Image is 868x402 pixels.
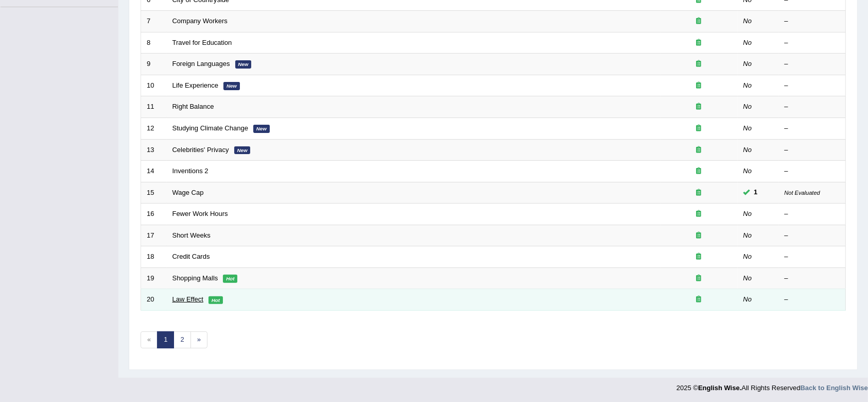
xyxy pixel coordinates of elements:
strong: English Wise. [698,384,741,392]
a: Back to English Wise [801,384,868,392]
em: No [743,146,752,154]
em: No [743,103,752,110]
td: 16 [141,204,167,225]
a: Shopping Malls [172,274,218,282]
div: Exam occurring question [666,102,732,112]
div: Exam occurring question [666,252,732,262]
td: 12 [141,118,167,139]
div: 2025 © All Rights Reserved [676,378,868,393]
div: – [785,102,840,112]
a: Wage Cap [172,189,204,196]
a: Studying Climate Change [172,124,248,132]
div: – [785,16,840,26]
em: No [743,253,752,260]
div: Exam occurring question [666,38,732,48]
div: Exam occurring question [666,166,732,176]
td: 10 [141,75,167,96]
em: New [223,82,240,90]
em: No [743,17,752,25]
div: – [785,166,840,176]
td: 19 [141,267,167,289]
a: Inventions 2 [172,167,209,175]
div: – [785,252,840,262]
span: « [141,331,158,348]
div: – [785,81,840,91]
em: No [743,124,752,132]
div: Exam occurring question [666,145,732,155]
a: Life Experience [172,81,219,89]
td: 9 [141,54,167,75]
td: 11 [141,96,167,118]
em: No [743,81,752,89]
td: 15 [141,182,167,204]
div: Exam occurring question [666,81,732,91]
em: New [234,146,251,155]
div: Exam occurring question [666,124,732,133]
td: 20 [141,289,167,311]
em: No [743,274,752,282]
span: You can still take this question [750,187,762,198]
td: 7 [141,11,167,32]
div: – [785,295,840,305]
a: » [190,331,207,348]
div: Exam occurring question [666,188,732,198]
a: 1 [157,331,174,348]
a: Credit Cards [172,253,210,260]
em: New [253,125,270,133]
a: Celebrities' Privacy [172,146,229,154]
em: Hot [223,275,237,283]
em: Hot [209,296,223,305]
td: 17 [141,225,167,246]
a: Fewer Work Hours [172,210,228,217]
a: Law Effect [172,295,203,303]
div: Exam occurring question [666,231,732,241]
small: Not Evaluated [785,190,820,196]
div: – [785,231,840,241]
div: Exam occurring question [666,59,732,69]
a: Short Weeks [172,231,211,239]
div: – [785,124,840,133]
em: No [743,231,752,239]
em: No [743,60,752,68]
td: 13 [141,139,167,161]
a: Company Workers [172,17,228,25]
td: 8 [141,32,167,54]
div: – [785,274,840,283]
div: Exam occurring question [666,16,732,26]
em: New [235,60,252,69]
div: Exam occurring question [666,209,732,219]
div: – [785,38,840,48]
div: – [785,209,840,219]
em: No [743,39,752,46]
div: – [785,145,840,155]
a: 2 [173,331,190,348]
a: Travel for Education [172,39,232,46]
div: – [785,59,840,69]
a: Right Balance [172,103,214,110]
div: Exam occurring question [666,274,732,283]
em: No [743,167,752,175]
div: Exam occurring question [666,295,732,305]
em: No [743,210,752,217]
td: 18 [141,246,167,268]
a: Foreign Languages [172,60,230,68]
em: No [743,295,752,303]
td: 14 [141,161,167,182]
